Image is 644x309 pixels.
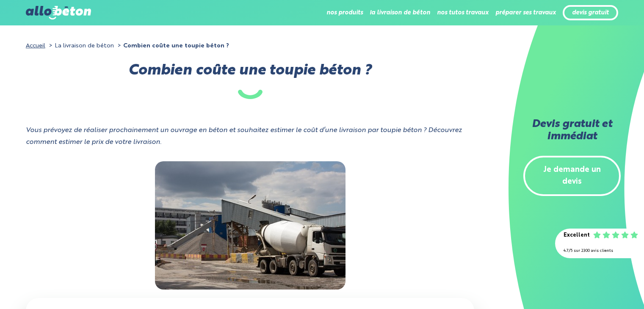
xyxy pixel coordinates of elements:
li: nos produits [326,3,363,23]
li: la livraison de béton [370,3,430,23]
div: 4.7/5 sur 2300 avis clients [564,245,636,257]
h1: Combien coûte une toupie béton ? [26,65,474,99]
img: ”Camion [155,161,345,290]
li: préparer ses travaux [495,3,556,23]
a: Je demande un devis [523,156,621,196]
a: Accueil [26,43,45,49]
img: allobéton [26,6,91,19]
a: devis gratuit [572,9,609,17]
li: nos tutos travaux [437,3,489,23]
li: Combien coûte une toupie béton ? [116,40,229,52]
h2: Devis gratuit et immédiat [523,119,621,143]
li: La livraison de béton [47,40,114,52]
i: Vous prévoyez de réaliser prochainement un ouvrage en béton et souhaitez estimer le coût d’une li... [26,127,462,146]
div: Excellent [564,229,590,242]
